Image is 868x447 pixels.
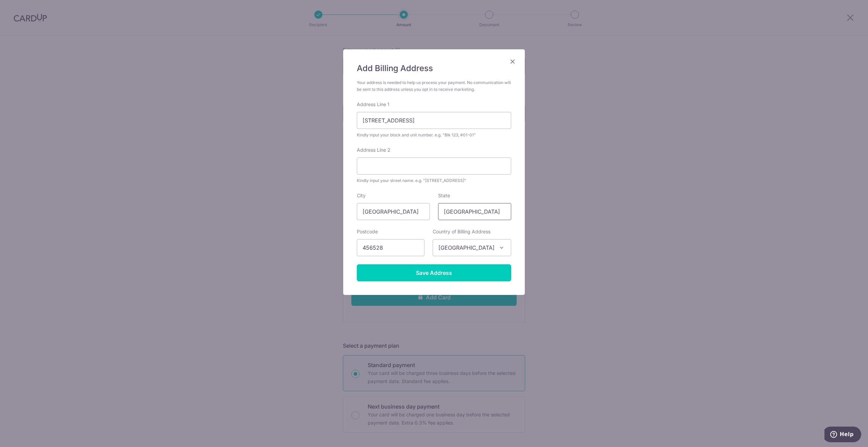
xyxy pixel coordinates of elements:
[824,427,861,444] iframe: Opens a widget where you can find more information
[357,177,511,184] div: Kindly input your street name. e.g. "[STREET_ADDRESS]"
[508,57,517,66] button: Close
[357,63,511,74] h5: Add Billing Address
[357,101,389,108] label: Address Line 1
[433,239,511,256] span: Singapore
[438,192,450,199] label: State
[357,79,511,93] div: Your address is needed to help us process your payment. No communication will be sent to this add...
[433,239,511,256] span: Singapore
[357,264,511,281] input: Save Address
[357,132,511,138] div: Kindly input your block and unit number. e.g. "Blk 123, #01-01"
[357,228,378,235] label: Postcode
[433,228,490,235] label: Country of Billing Address
[357,147,390,153] label: Address Line 2
[357,192,366,199] label: City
